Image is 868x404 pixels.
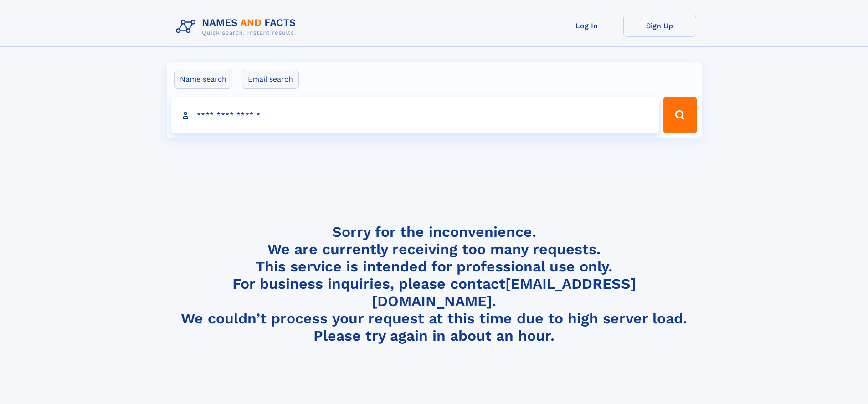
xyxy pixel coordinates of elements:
[172,15,303,39] img: Logo Names and Facts
[663,97,697,133] button: Search Button
[623,15,696,37] a: Sign Up
[172,223,696,345] h4: Sorry for the inconvenience. We are currently receiving too many requests. This service is intend...
[174,70,232,89] label: Name search
[372,275,636,310] a: [EMAIL_ADDRESS][DOMAIN_NAME]
[171,97,659,133] input: search input
[242,70,299,89] label: Email search
[550,15,623,37] a: Log In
